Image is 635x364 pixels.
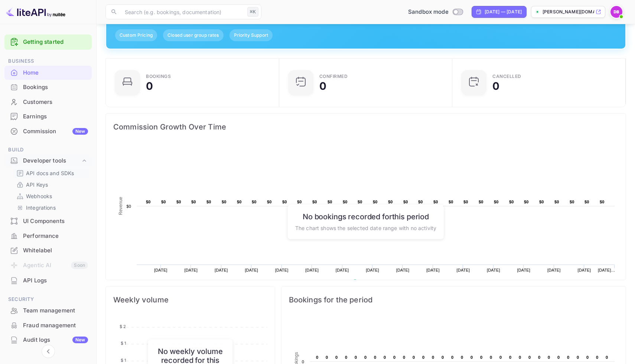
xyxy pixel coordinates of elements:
[596,355,598,360] text: 0
[16,192,86,200] a: Webhooks
[4,355,92,363] span: Marketing
[23,38,88,46] a: Getting started
[252,200,257,204] text: $0
[4,80,92,95] div: Bookings
[13,179,89,190] div: API Keys
[16,204,86,211] a: Integrations
[4,333,92,347] a: Audit logsNew
[449,200,453,204] text: $0
[72,337,88,343] div: New
[222,200,227,204] text: $0
[328,200,332,204] text: $0
[72,128,88,135] div: New
[4,35,92,50] div: Getting started
[4,95,92,109] div: Customers
[343,200,348,204] text: $0
[4,95,92,109] a: Customers
[403,200,408,204] text: $0
[598,268,615,272] text: [DATE]…
[23,232,88,240] div: Performance
[548,355,550,360] text: 0
[237,200,242,204] text: $0
[319,74,348,79] div: Confirmed
[543,9,594,15] p: [PERSON_NAME][DOMAIN_NAME]...
[267,200,272,204] text: $0
[4,243,92,258] div: Whitelabel
[146,74,171,79] div: Bookings
[206,200,211,204] text: $0
[480,355,482,360] text: 0
[479,200,483,204] text: $0
[570,200,574,204] text: $0
[316,355,318,360] text: 0
[247,7,258,17] div: ⌘K
[364,355,367,360] text: 0
[4,154,92,167] div: Developer tools
[405,8,466,16] div: Switch to Production mode
[492,81,499,91] div: 0
[487,268,500,272] text: [DATE]
[23,306,88,315] div: Team management
[282,200,287,204] text: $0
[358,200,362,204] text: $0
[577,268,591,272] text: [DATE]
[403,355,405,360] text: 0
[312,200,317,204] text: $0
[113,121,618,133] span: Commission Growth Over Time
[396,268,410,272] text: [DATE]
[470,355,473,360] text: 0
[4,273,92,288] div: API Logs
[42,345,55,358] button: Collapse navigation
[121,341,126,346] tspan: $ 1
[360,279,379,285] text: Revenue
[433,200,438,204] text: $0
[463,200,468,204] text: $0
[4,214,92,228] a: UI Components
[4,109,92,123] a: Earnings
[4,304,92,317] a: Team management
[557,355,560,360] text: 0
[524,200,529,204] text: $0
[23,321,88,330] div: Fraud management
[4,146,92,154] span: Build
[13,191,89,201] div: Webhooks
[23,83,88,92] div: Bookings
[115,32,157,39] span: Custom Pricing
[509,200,514,204] text: $0
[154,268,167,272] text: [DATE]
[121,357,126,363] tspan: $ 1
[13,168,89,178] div: API docs and SDKs
[26,204,56,211] p: Integrations
[302,360,304,364] text: 0
[606,355,608,360] text: 0
[4,295,92,304] span: Security
[26,192,52,200] p: Webhooks
[432,355,434,360] text: 0
[547,268,561,272] text: [DATE]
[461,355,463,360] text: 0
[23,157,81,165] div: Developer tools
[490,355,492,360] text: 0
[519,355,521,360] text: 0
[413,355,415,360] text: 0
[4,66,92,80] div: Home
[577,355,579,360] text: 0
[126,204,131,209] text: $0
[146,200,151,204] text: $0
[146,81,153,91] div: 0
[163,32,223,39] span: Closed user group rates
[118,197,123,215] text: Revenue
[366,268,379,272] text: [DATE]
[23,127,88,136] div: Commission
[16,169,86,177] a: API docs and SDKs
[4,124,92,139] div: CommissionNew
[4,304,92,318] div: Team management
[326,355,328,360] text: 0
[13,202,89,213] div: Integrations
[373,200,378,204] text: $0
[422,355,424,360] text: 0
[26,181,48,188] p: API Keys
[538,355,540,360] text: 0
[275,268,289,272] text: [DATE]
[161,200,166,204] text: $0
